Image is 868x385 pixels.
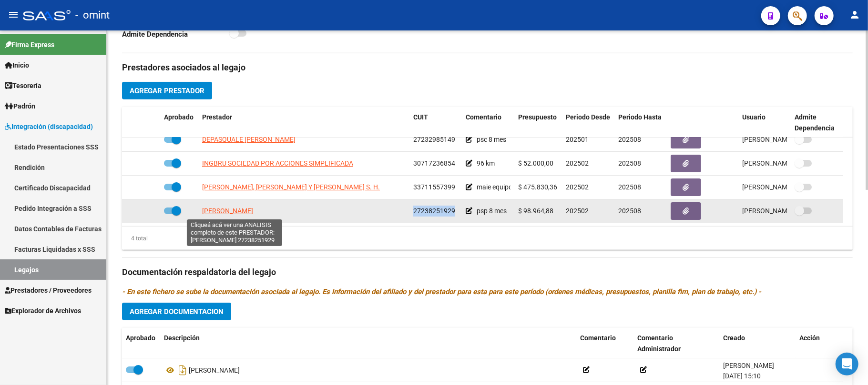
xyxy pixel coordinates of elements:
[633,328,719,359] datatable-header-cell: Comentario Administrador
[75,5,110,26] span: - omint
[836,353,858,375] div: Open Intercom Messenger
[466,113,501,121] span: Comentario
[742,159,817,167] span: [PERSON_NAME] [DATE]
[796,328,843,359] datatable-header-cell: Acción
[164,113,194,121] span: Aprobado
[566,159,589,167] span: 202502
[518,183,557,191] span: $ 475.830,36
[719,328,796,359] datatable-header-cell: Creado
[122,29,229,39] p: Admite Dependencia
[5,80,41,91] span: Tesorería
[198,107,409,138] datatable-header-cell: Prestador
[742,183,817,191] span: [PERSON_NAME] [DATE]
[514,107,562,138] datatable-header-cell: Presupuesto
[738,107,791,138] datatable-header-cell: Usuario
[8,9,19,20] mat-icon: menu
[618,113,662,121] span: Periodo Hasta
[576,328,633,359] datatable-header-cell: Comentario
[618,159,641,167] span: 202508
[477,159,495,167] span: 96 km
[723,362,774,369] span: [PERSON_NAME]
[126,334,155,342] span: Aprobado
[518,113,557,121] span: Presupuesto
[562,107,614,138] datatable-header-cell: Periodo Desde
[742,207,817,215] span: [PERSON_NAME] [DATE]
[176,363,189,378] i: Descargar documento
[614,107,667,138] datatable-header-cell: Periodo Hasta
[566,113,610,121] span: Periodo Desde
[122,82,212,99] button: Agregar Prestador
[849,9,860,20] mat-icon: person
[566,136,589,143] span: 202501
[477,207,507,215] span: psp 8 mes
[518,207,553,215] span: $ 98.964,88
[618,183,641,191] span: 202508
[130,307,224,316] span: Agregar Documentacion
[477,183,512,191] span: maie equipo
[618,207,641,215] span: 202508
[202,183,380,191] span: [PERSON_NAME], [PERSON_NAME] Y [PERSON_NAME] S. H.
[637,334,681,353] span: Comentario Administrador
[477,136,506,143] span: psc 8 mes
[5,101,35,111] span: Padrón
[160,328,576,359] datatable-header-cell: Descripción
[518,159,553,167] span: $ 52.000,00
[202,207,253,215] span: [PERSON_NAME]
[5,121,93,132] span: Integración (discapacidad)
[580,334,616,342] span: Comentario
[799,334,820,342] span: Acción
[723,334,745,342] span: Creado
[723,372,761,380] span: [DATE] 15:10
[413,136,455,143] span: 27232985149
[566,183,589,191] span: 202502
[795,113,835,132] span: Admite Dependencia
[413,183,455,191] span: 33711557399
[122,61,853,74] h3: Prestadores asociados al legajo
[791,107,843,138] datatable-header-cell: Admite Dependencia
[122,328,160,359] datatable-header-cell: Aprobado
[5,39,54,50] span: Firma Express
[413,207,455,215] span: 27238251929
[122,233,148,244] div: 4 total
[413,113,428,121] span: CUIT
[462,107,514,138] datatable-header-cell: Comentario
[160,107,198,138] datatable-header-cell: Aprobado
[618,136,641,143] span: 202508
[122,287,761,296] i: - En este fichero se sube la documentación asociada al legajo. Es información del afiliado y del ...
[202,159,353,167] span: INGBRU SOCIEDAD POR ACCIONES SIMPLIFICADA
[413,159,455,167] span: 30717236854
[742,136,817,143] span: [PERSON_NAME] [DATE]
[202,113,232,121] span: Prestador
[202,136,296,143] span: DEPASQUALE [PERSON_NAME]
[164,363,572,378] div: [PERSON_NAME]
[130,87,204,95] span: Agregar Prestador
[5,306,81,316] span: Explorador de Archivos
[122,266,853,279] h3: Documentación respaldatoria del legajo
[164,334,200,342] span: Descripción
[566,207,589,215] span: 202502
[5,60,29,70] span: Inicio
[122,303,231,320] button: Agregar Documentacion
[5,285,92,296] span: Prestadores / Proveedores
[409,107,462,138] datatable-header-cell: CUIT
[742,113,766,121] span: Usuario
